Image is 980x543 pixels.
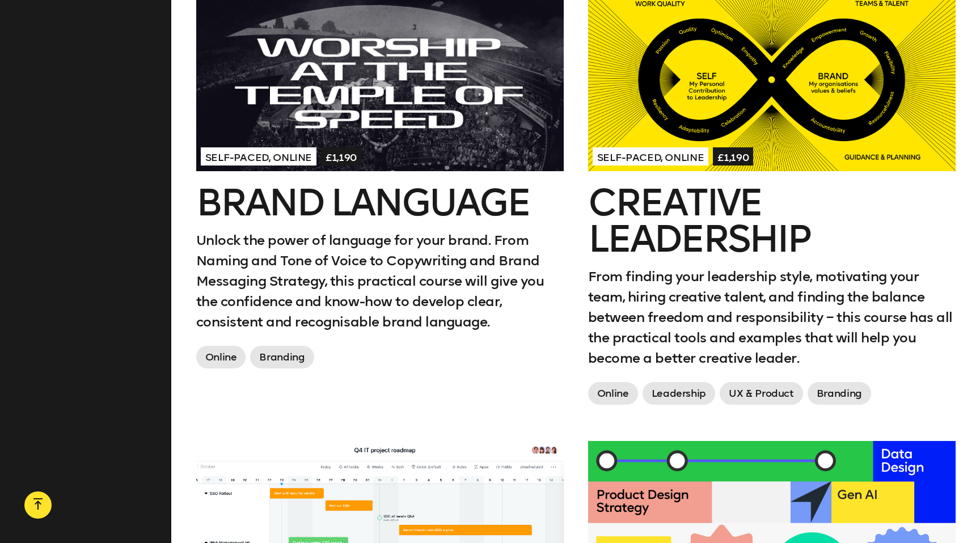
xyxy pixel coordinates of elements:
[588,382,638,405] span: Online
[808,382,871,405] span: Branding
[250,346,314,368] span: Branding
[201,147,317,166] span: Self-paced, Online
[196,230,564,332] p: Unlock the power of language for your brand. From Naming and Tone of Voice to Copywriting and Bra...
[588,185,956,257] h2: Creative Leadership
[593,147,709,166] span: Self-paced, Online
[713,147,753,166] span: £1,190
[321,147,361,166] span: £1,190
[196,346,246,368] span: Online
[196,185,564,221] h2: Brand Language
[720,382,803,405] span: UX & Product
[643,382,715,405] span: Leadership
[588,266,956,368] p: From finding your leadership style, motivating your team, hiring creative talent, and finding the...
